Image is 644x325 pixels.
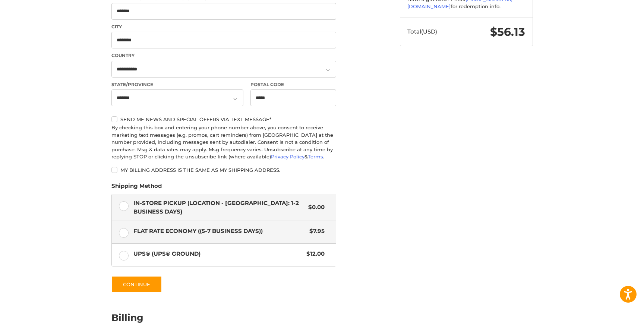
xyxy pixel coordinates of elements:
legend: Shipping Method [111,182,162,194]
label: State/Province [111,81,243,88]
span: $12.00 [303,250,325,258]
button: Continue [111,276,162,293]
label: Country [111,52,336,59]
h2: Billing [111,312,155,324]
label: My billing address is the same as my shipping address. [111,167,336,173]
span: $0.00 [305,203,325,212]
label: Send me news and special offers via text message* [111,116,336,122]
a: Terms [308,154,323,160]
div: By checking this box and entering your phone number above, you consent to receive marketing text ... [111,124,336,161]
a: Privacy Policy [271,154,304,160]
span: In-Store Pickup (Location - [GEOGRAPHIC_DATA]: 1-2 BUSINESS DAYS) [133,199,305,216]
label: City [111,23,336,30]
span: Flat Rate Economy ((5-7 Business Days)) [133,227,306,236]
span: Total (USD) [407,28,437,35]
span: $56.13 [490,25,525,39]
span: $7.95 [306,227,325,236]
label: Postal Code [250,81,336,88]
span: UPS® (UPS® Ground) [133,250,303,258]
